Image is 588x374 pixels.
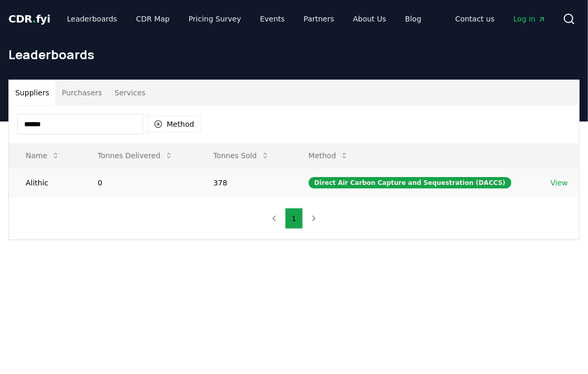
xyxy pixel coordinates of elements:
button: 1 [285,208,303,229]
button: Name [17,145,68,166]
a: CDR Map [128,9,178,28]
a: About Us [345,9,395,28]
nav: Main [59,9,430,28]
button: Method [147,116,201,133]
a: CDR.fyi [8,12,50,26]
a: View [551,178,568,188]
h1: Leaderboards [8,46,580,63]
span: Log in [514,14,546,24]
button: Tonnes Delivered [89,145,181,166]
button: Purchasers [56,80,108,105]
a: Pricing Survey [180,9,249,28]
td: 0 [81,168,197,197]
a: Events [252,9,293,28]
button: Services [108,80,152,105]
div: Direct Air Carbon Capture and Sequestration (DACCS) [309,177,511,189]
a: Contact us [447,9,503,28]
td: Alithic [9,168,81,197]
span: CDR fyi [8,13,50,25]
span: . [32,13,36,25]
a: Leaderboards [59,9,126,28]
td: 378 [197,168,292,197]
button: Suppliers [9,80,56,105]
a: Partners [296,9,343,28]
a: Blog [397,9,430,28]
nav: Main [447,9,554,28]
button: Tonnes Sold [205,145,278,166]
a: Log in [505,9,554,28]
button: Method [300,145,357,166]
